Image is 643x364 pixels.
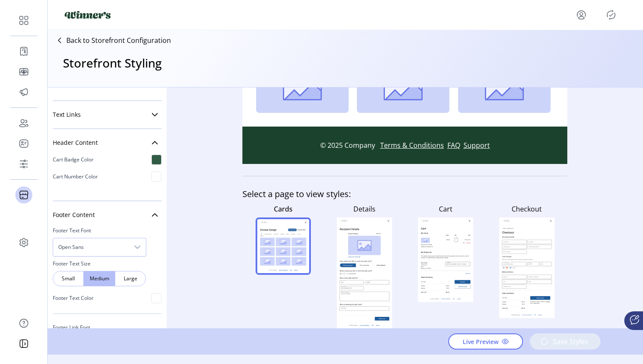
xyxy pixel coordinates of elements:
[53,140,98,146] span: Header Content
[53,151,162,195] div: Header Content
[53,106,162,123] a: Text Links
[447,140,464,150] a: FAQ
[242,188,567,200] h4: Select a page to view styles:
[65,11,111,19] img: logo
[53,212,95,218] span: Footer Content
[53,320,162,335] p: Footer Link Font
[439,200,452,217] p: Cart
[463,337,498,346] span: Live Preview
[53,206,162,223] a: Footer Content
[575,8,588,22] button: menu
[274,200,293,217] p: Cards
[94,275,104,282] span: Medium
[63,275,73,282] span: Small
[66,35,171,45] p: Back to Storefront Configuration
[129,238,146,256] div: dropdown trigger
[53,112,81,118] span: Text Links
[464,140,490,150] a: Support
[353,200,376,217] p: Details
[53,257,162,271] p: Footer Text Size
[125,275,135,282] span: Large
[512,200,542,217] p: Checkout
[53,173,98,181] p: Cart Number Color
[53,294,94,302] p: Footer Text Color
[604,8,618,22] button: Publisher Panel
[53,134,162,151] a: Header Content
[53,156,94,164] p: Cart Badge Color
[380,140,447,150] a: Terms & Conditions
[53,223,162,238] p: Footer Text Font
[448,333,523,350] button: Live Preview
[53,238,129,256] span: Open Sans
[320,140,380,150] p: © 2025 Company
[63,54,162,72] h3: Storefront Styling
